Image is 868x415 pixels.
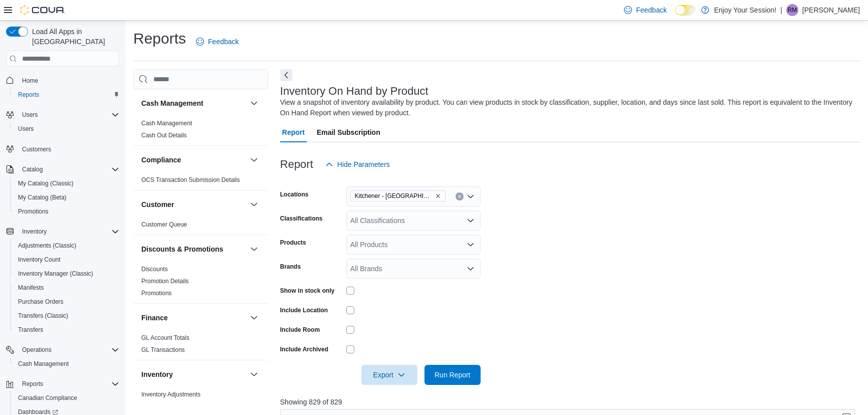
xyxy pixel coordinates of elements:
button: Transfers [10,323,123,337]
span: Catalog [22,165,43,173]
span: Cash Management [18,360,69,368]
button: Compliance [248,154,260,166]
span: Transfers [18,326,43,334]
button: Customer [248,198,260,211]
span: Home [22,77,38,85]
span: My Catalog (Beta) [18,193,67,201]
h3: Compliance [141,155,181,165]
a: Inventory Manager (Classic) [14,268,97,280]
div: Customer [133,219,268,235]
button: Inventory Count [10,253,123,267]
button: Open list of options [467,241,475,249]
a: Promotion Details [141,278,189,285]
button: Discounts & Promotions [141,244,246,254]
span: Inventory Count [18,256,61,264]
span: Promotions [18,207,49,216]
span: GL Account Totals [141,334,189,342]
a: Transfers [14,324,47,336]
p: | [780,4,782,16]
button: Inventory [2,225,123,239]
button: Users [2,108,123,122]
a: Customers [18,143,55,155]
label: Classifications [280,215,323,223]
a: Home [18,75,42,87]
span: Promotion Details [141,277,189,285]
button: Reports [10,88,123,102]
a: Transfers (Classic) [14,310,72,322]
span: OCS Transaction Submission Details [141,176,240,184]
p: [PERSON_NAME] [802,4,860,16]
span: Inventory [18,226,119,238]
button: Inventory [248,368,260,380]
span: Discounts [141,265,168,273]
input: Dark Mode [675,5,696,16]
a: Feedback [192,32,243,52]
span: Users [14,123,119,135]
h3: Customer [141,199,174,210]
a: GL Account Totals [141,334,189,341]
span: Inventory Count [14,254,119,266]
button: Open list of options [467,192,475,200]
span: My Catalog (Beta) [14,191,119,203]
a: Inventory Adjustments [141,391,200,398]
button: Transfers (Classic) [10,309,123,323]
button: Run Report [424,365,481,385]
h3: Inventory [141,369,173,379]
a: Discounts [141,266,168,273]
div: Discounts & Promotions [133,263,268,303]
button: My Catalog (Beta) [10,190,123,204]
button: Cash Management [248,97,260,109]
span: Load All Apps in [GEOGRAPHIC_DATA] [28,27,119,47]
span: Report [282,122,305,142]
span: Cash Management [14,358,119,370]
span: Promotions [141,289,172,297]
span: Cash Out Details [141,131,187,139]
span: Email Subscription [317,122,380,142]
button: Users [10,122,123,136]
span: Promotions [14,205,119,218]
button: Home [2,73,123,87]
span: Operations [18,344,119,356]
label: Locations [280,190,309,198]
a: Promotions [141,290,172,297]
p: Enjoy Your Session! [714,4,777,16]
label: Include Location [280,306,328,314]
button: Hide Parameters [321,154,394,174]
a: Users [14,123,38,135]
span: Inventory Manager (Classic) [14,268,119,280]
span: Adjustments (Classic) [14,240,119,252]
span: Reports [18,91,39,99]
span: Kitchener - [GEOGRAPHIC_DATA] [355,191,433,201]
span: Canadian Compliance [14,392,119,404]
button: Export [361,365,417,385]
span: Manifests [14,282,119,294]
div: Finance [133,332,268,360]
h1: Reports [133,29,186,49]
div: Compliance [133,174,268,190]
span: Kitchener - Highland [350,190,446,201]
a: Promotions [14,205,53,218]
span: My Catalog (Classic) [18,179,74,187]
button: Finance [248,312,260,324]
a: My Catalog (Beta) [14,191,71,203]
span: Users [18,125,34,133]
button: Compliance [141,155,246,165]
span: RM [788,4,797,16]
button: Promotions [10,204,123,219]
span: Feedback [636,5,667,15]
button: Reports [18,378,47,390]
a: Cash Management [141,120,192,127]
button: Purchase Orders [10,295,123,309]
button: Canadian Compliance [10,391,123,405]
h3: Report [280,158,313,170]
button: Inventory [18,226,51,238]
a: Purchase Orders [14,296,68,308]
span: Customer Queue [141,221,187,229]
button: Operations [2,343,123,357]
label: Brands [280,263,301,271]
button: Customers [2,142,123,156]
span: Canadian Compliance [18,394,77,402]
img: Cova [20,5,65,15]
button: Clear input [456,192,464,200]
h3: Finance [141,313,168,323]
